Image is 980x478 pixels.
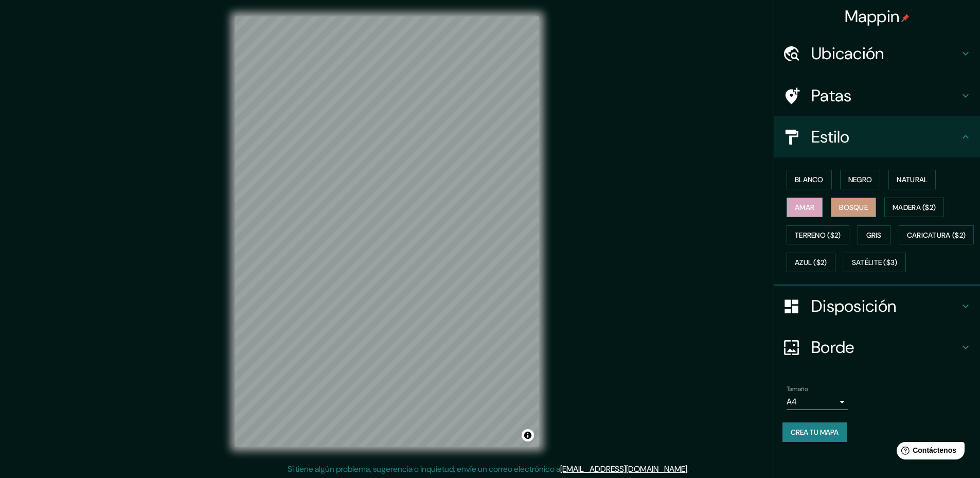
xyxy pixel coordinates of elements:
[690,463,692,474] font: .
[852,258,898,268] font: Satélite ($3)
[795,231,841,240] font: Terreno ($2)
[839,203,868,212] font: Bosque
[787,225,849,245] button: Terreno ($2)
[787,396,797,407] font: A4
[787,170,832,189] button: Blanco
[787,253,835,272] button: Azul ($2)
[811,337,854,358] font: Borde
[893,203,936,212] font: Madera ($2)
[811,126,850,148] font: Estilo
[787,198,823,217] button: Amar
[560,464,687,474] a: [EMAIL_ADDRESS][DOMAIN_NAME]
[782,422,847,442] button: Crea tu mapa
[858,225,890,245] button: Gris
[844,253,906,272] button: Satélite ($3)
[288,464,560,474] font: Si tiene algún problema, sugerencia o inquietud, envíe un correo electrónico a
[811,85,852,107] font: Patas
[888,170,936,189] button: Natural
[689,463,690,474] font: .
[795,258,827,268] font: Azul ($2)
[687,464,689,474] font: .
[811,43,884,64] font: Ubicación
[848,175,872,184] font: Negro
[787,394,848,410] div: A4
[884,198,944,217] button: Madera ($2)
[235,16,539,447] canvas: Mapa
[522,429,534,441] button: Activar o desactivar atribución
[831,198,876,217] button: Bosque
[774,286,980,327] div: Disposición
[866,231,882,240] font: Gris
[774,75,980,116] div: Patas
[899,225,974,245] button: Caricatura ($2)
[840,170,881,189] button: Negro
[774,116,980,157] div: Estilo
[774,33,980,74] div: Ubicación
[795,203,814,212] font: Amar
[811,295,896,317] font: Disposición
[888,438,969,467] iframe: Lanzador de widgets de ayuda
[774,327,980,368] div: Borde
[897,175,928,184] font: Natural
[845,6,900,27] font: Mappin
[795,175,824,184] font: Blanco
[787,385,808,393] font: Tamaño
[907,231,966,240] font: Caricatura ($2)
[791,428,839,437] font: Crea tu mapa
[901,14,910,22] img: pin-icon.png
